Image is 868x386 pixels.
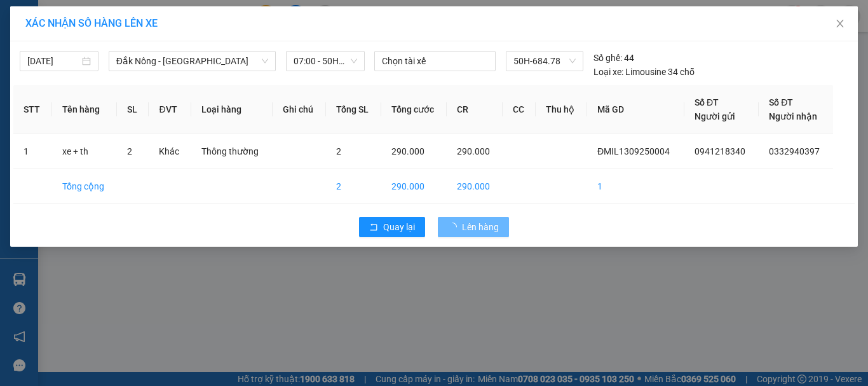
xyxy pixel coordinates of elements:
span: Người gửi [695,111,735,121]
span: Đắk Nông - Sài Gòn [116,52,268,71]
span: Quay lại [383,220,415,234]
span: Loại xe: [593,65,623,79]
th: ĐVT [149,85,191,134]
th: STT [13,85,52,134]
span: 50H-684.78 [513,52,576,71]
span: 2 [336,146,341,156]
th: Tổng SL [326,85,381,134]
span: close [835,18,845,29]
td: Khác [149,134,191,169]
span: 2 [127,146,132,156]
div: Đăk Mil [11,11,74,41]
span: Người nhận [769,111,817,121]
div: 44 [593,51,634,65]
th: SL [117,85,149,134]
td: 2 [326,169,381,204]
button: Lên hàng [438,217,509,237]
div: Limousine 34 chỗ [593,65,695,79]
span: rollback [369,223,378,233]
span: Số ghế: [593,51,622,65]
th: Tổng cước [381,85,447,134]
span: Nhận: [83,12,113,25]
span: XÁC NHẬN SỐ HÀNG LÊN XE [25,17,158,29]
span: Số ĐT [695,97,719,107]
th: Ghi chú [273,85,326,134]
span: 290.000 [391,146,424,156]
td: 290.000 [381,169,447,204]
td: Thông thường [191,134,273,169]
th: CC [503,85,536,134]
span: ĐMIL1309250004 [597,146,670,156]
span: loading [448,223,462,231]
th: CR [447,85,503,134]
span: 0941218340 [695,146,745,156]
td: 290.000 [447,169,503,204]
td: 1 [587,169,684,204]
button: rollbackQuay lại [359,217,425,237]
th: Thu hộ [536,85,587,134]
span: 290.000 [457,146,490,156]
td: 1 [13,134,52,169]
span: Số ĐT [769,97,793,107]
th: Tên hàng [52,85,118,134]
span: Gửi: [11,12,31,25]
button: Close [822,6,858,42]
div: 0845660800 [83,72,212,90]
td: xe + th [52,134,118,169]
div: Dãy 4-B15 bến xe [GEOGRAPHIC_DATA] [83,11,212,57]
th: Loại hàng [191,85,273,134]
span: 07:00 - 50H-684.78 [294,52,357,71]
div: THI [83,57,212,72]
span: 0332940397 [769,146,820,156]
span: Lên hàng [462,220,499,234]
span: down [261,57,269,65]
td: Tổng cộng [52,169,118,204]
th: Mã GD [587,85,684,134]
input: 14/09/2025 [27,54,79,68]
